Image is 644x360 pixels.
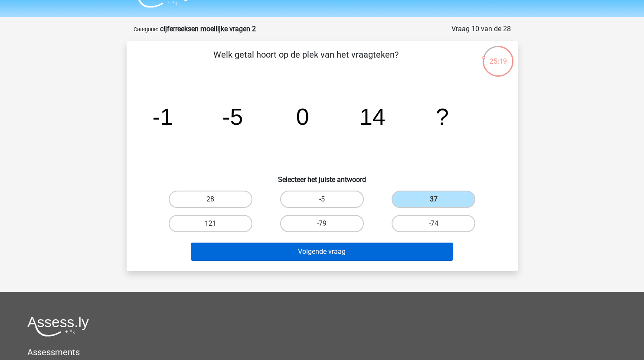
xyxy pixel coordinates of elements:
h5: Assessments [27,347,617,357]
strong: cijferreeksen moeilijke vragen 2 [160,25,256,33]
button: Volgende vraag [191,243,453,261]
div: 25:19 [482,45,514,67]
p: Welk getal hoort op de plek van het vraagteken? [141,48,471,74]
tspan: 0 [296,104,309,130]
div: Vraag 10 van de 28 [451,24,511,34]
label: -5 [280,191,364,208]
tspan: 14 [359,104,385,130]
tspan: ? [436,104,449,130]
label: -74 [392,215,475,232]
img: Assessly logo [27,316,89,337]
tspan: -1 [152,104,173,130]
label: 121 [169,215,252,232]
small: Categorie: [134,26,158,32]
label: 28 [169,191,252,208]
h6: Selecteer het juiste antwoord [141,169,504,184]
tspan: -5 [222,104,243,130]
label: 37 [392,191,475,208]
label: -79 [280,215,364,232]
